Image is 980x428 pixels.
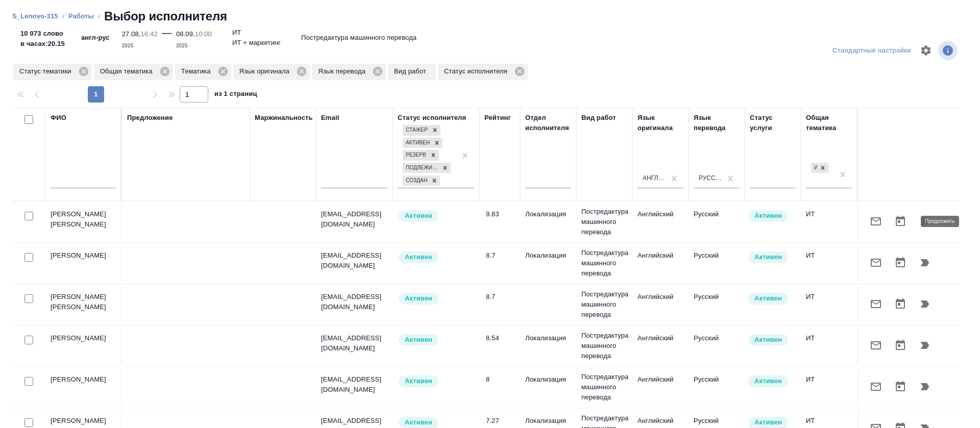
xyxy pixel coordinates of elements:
[45,245,122,281] td: [PERSON_NAME]
[520,328,576,364] td: Локализация
[801,287,857,322] td: ИТ
[520,245,576,281] td: Локализация
[301,33,416,43] p: Постредактура машинного перевода
[857,369,913,405] td: Рекомендован
[913,292,937,316] button: Продолжить
[127,113,173,123] div: Предложение
[405,417,432,427] p: Активен
[402,174,441,187] div: Стажер, Активен, Резерв, Подлежит внедрению, Создан
[754,252,782,262] p: Активен
[51,113,66,123] div: ФИО
[888,374,913,399] button: Открыть календарь загрузки
[913,374,937,399] button: Продолжить
[24,253,33,262] input: Выбери исполнителей, чтобы отправить приглашение на работу
[581,207,627,237] p: Постредактура машинного перевода
[68,12,94,20] a: Работы
[484,113,511,123] div: Рейтинг
[830,43,914,59] div: split button
[321,374,387,395] p: [EMAIL_ADDRESS][DOMAIN_NAME]
[122,30,141,38] p: 27.08,
[405,211,432,221] p: Активен
[520,204,576,240] td: Локализация
[444,66,511,77] p: Статус исполнителя
[581,113,616,123] div: Вид работ
[938,41,960,60] span: Посмотреть информацию
[402,149,440,162] div: Стажер, Активен, Резерв, Подлежит внедрению, Создан
[632,287,689,322] td: Английский
[45,328,122,364] td: [PERSON_NAME]
[754,211,782,221] p: Активен
[98,11,100,21] li: ‹
[405,335,432,345] p: Активен
[24,377,33,386] input: Выбери исполнителей, чтобы отправить приглашение на работу
[801,245,857,281] td: ИТ
[321,250,387,271] p: [EMAIL_ADDRESS][DOMAIN_NAME]
[405,252,432,262] p: Активен
[398,333,474,347] div: Рядовой исполнитель: назначай с учетом рейтинга
[255,113,313,123] div: Маржинальность
[864,292,888,316] button: Отправить предложение о работе
[888,292,913,316] button: Открыть календарь загрузки
[486,292,515,302] div: 8.7
[486,333,515,343] div: 8.54
[403,125,429,136] div: Стажер
[94,64,173,80] div: Общая тематика
[864,333,888,358] button: Отправить предложение о работе
[403,175,429,186] div: Создан
[402,162,452,174] div: Стажер, Активен, Резерв, Подлежит внедрению, Создан
[232,28,241,38] p: ИТ
[239,66,293,77] p: Язык оригинала
[318,66,369,77] p: Язык перевода
[62,11,64,21] li: ‹
[857,204,913,240] td: Рекомендован
[403,138,431,148] div: Активен
[864,209,888,234] button: Отправить предложение о работе
[750,113,796,133] div: Статус услуги
[398,209,474,223] div: Рядовой исполнитель: назначай с учетом рейтинга
[394,66,430,77] p: Вид работ
[638,113,683,133] div: Язык оригинала
[694,113,740,133] div: Язык перевода
[864,250,888,275] button: Отправить предложение о работе
[806,113,852,133] div: Общая тематика
[801,204,857,240] td: ИТ
[864,374,888,399] button: Отправить предложение о работе
[195,30,212,38] p: 10:00
[19,66,75,77] p: Статус тематики
[20,29,65,39] p: 10 073 слово
[403,163,439,173] div: Подлежит внедрению
[632,369,689,405] td: Английский
[24,294,33,303] input: Выбери исполнителей, чтобы отправить приглашение на работу
[405,376,432,386] p: Активен
[581,372,627,402] p: Постредактура машинного перевода
[486,416,515,426] div: 7.27
[176,30,195,38] p: 08.09,
[689,287,745,322] td: Русский
[214,88,257,103] span: из 1 страниц
[141,30,158,38] p: 16:42
[181,66,214,77] p: Тематика
[810,162,829,174] div: ИТ
[754,376,782,386] p: Активен
[24,212,33,220] input: Выбери исполнителей, чтобы отправить приглашение на работу
[438,64,528,80] div: Статус исполнителя
[175,64,231,80] div: Тематика
[486,374,515,385] div: 8
[402,124,442,137] div: Стажер, Активен, Резерв, Подлежит внедрению, Создан
[689,245,745,281] td: Русский
[632,245,689,281] td: Английский
[398,374,474,388] div: Рядовой исполнитель: назначай с учетом рейтинга
[321,292,387,312] p: [EMAIL_ADDRESS][DOMAIN_NAME]
[486,250,515,261] div: 8.7
[403,150,428,161] div: Резерв
[45,204,122,240] td: [PERSON_NAME] [PERSON_NAME]
[689,204,745,240] td: Русский
[162,24,172,51] div: —
[643,174,666,183] div: Английский
[754,417,782,427] p: Активен
[45,287,122,322] td: [PERSON_NAME] [PERSON_NAME]
[12,12,58,20] a: S_Lenovo-315
[632,204,689,240] td: Английский
[24,418,33,427] input: Выбери исполнителей, чтобы отправить приглашение на работу
[888,209,913,234] button: Открыть календарь загрузки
